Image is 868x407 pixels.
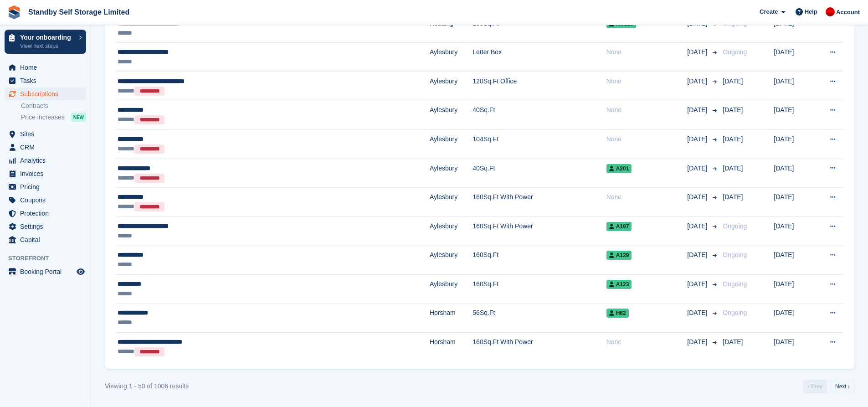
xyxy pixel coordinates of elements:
[473,188,606,217] td: 160Sq.Ft With Power
[723,106,743,113] span: [DATE]
[774,275,814,304] td: [DATE]
[606,105,688,115] div: None
[723,280,747,288] span: Ongoing
[473,130,606,159] td: 104Sq.Ft
[5,74,86,87] a: menu
[5,167,86,180] a: menu
[7,5,21,19] img: stora-icon-8386f47178a22dfd0bd8f6a31ec36ba5ce8667c1dd55bd0f319d3a0aa187defe.svg
[774,14,814,43] td: [DATE]
[473,304,606,333] td: 56Sq.Ft
[687,164,709,173] span: [DATE]
[473,159,606,188] td: 40Sq.Ft
[5,88,86,100] a: menu
[687,222,709,231] span: [DATE]
[430,275,473,304] td: Aylesbury
[723,77,743,85] span: [DATE]
[5,180,86,193] a: menu
[774,101,814,130] td: [DATE]
[723,193,743,201] span: [DATE]
[20,180,75,193] span: Pricing
[774,130,814,159] td: [DATE]
[687,134,709,144] span: [DATE]
[430,43,473,72] td: Aylesbury
[430,130,473,159] td: Aylesbury
[20,154,75,167] span: Analytics
[801,380,856,393] nav: Pages
[803,380,827,393] a: Previous
[5,128,86,140] a: menu
[20,88,75,100] span: Subscriptions
[687,105,709,115] span: [DATE]
[687,337,709,347] span: [DATE]
[75,266,86,277] a: Preview store
[687,279,709,289] span: [DATE]
[5,194,86,206] a: menu
[430,304,473,333] td: Horsham
[430,101,473,130] td: Aylesbury
[473,72,606,101] td: 120Sq.Ft Office
[805,7,817,16] span: Help
[20,61,75,74] span: Home
[774,43,814,72] td: [DATE]
[5,220,86,233] a: menu
[20,265,75,278] span: Booking Portal
[723,222,747,230] span: Ongoing
[760,7,778,16] span: Create
[430,72,473,101] td: Aylesbury
[473,43,606,72] td: Letter Box
[606,337,688,347] div: None
[20,141,75,154] span: CRM
[774,304,814,333] td: [DATE]
[473,14,606,43] td: 160Sq.Ft
[5,30,86,54] a: Your onboarding View next steps
[5,141,86,154] a: menu
[430,14,473,43] td: Reading
[606,164,632,173] span: A201
[606,134,688,144] div: None
[20,167,75,180] span: Invoices
[687,77,709,86] span: [DATE]
[25,5,133,20] a: Standby Self Storage Limited
[774,246,814,275] td: [DATE]
[606,309,629,318] span: H62
[473,275,606,304] td: 160Sq.Ft
[430,246,473,275] td: Aylesbury
[20,220,75,233] span: Settings
[687,308,709,318] span: [DATE]
[21,113,65,122] span: Price increases
[5,265,86,278] a: menu
[774,333,814,361] td: [DATE]
[826,7,835,16] img: Aaron Winter
[723,20,747,27] span: Ongoing
[687,47,709,57] span: [DATE]
[5,233,86,246] a: menu
[606,251,632,260] span: A129
[430,188,473,217] td: Aylesbury
[774,188,814,217] td: [DATE]
[20,34,74,41] p: Your onboarding
[21,102,86,110] a: Contracts
[606,222,632,231] span: A197
[430,216,473,246] td: Aylesbury
[774,72,814,101] td: [DATE]
[5,207,86,220] a: menu
[723,251,747,258] span: Ongoing
[20,42,74,50] p: View next steps
[473,216,606,246] td: 160Sq.Ft With Power
[473,333,606,361] td: 160Sq.Ft With Power
[723,135,743,143] span: [DATE]
[20,207,75,220] span: Protection
[20,194,75,206] span: Coupons
[473,246,606,275] td: 160Sq.Ft
[723,309,747,316] span: Ongoing
[606,77,688,86] div: None
[774,216,814,246] td: [DATE]
[836,8,860,17] span: Account
[20,128,75,140] span: Sites
[606,280,632,289] span: A123
[5,154,86,167] a: menu
[21,112,86,122] a: Price increases NEW
[20,233,75,246] span: Capital
[8,254,91,263] span: Storefront
[723,338,743,345] span: [DATE]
